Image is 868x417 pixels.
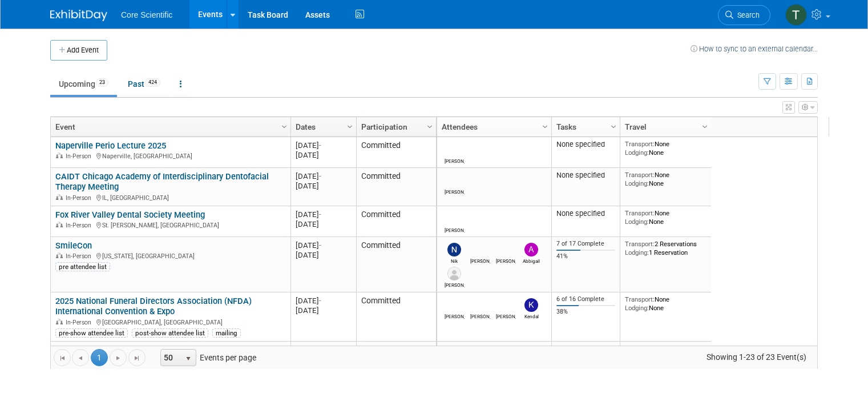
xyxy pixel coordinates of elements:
[50,73,117,95] a: Upcoming23
[447,174,461,187] img: Robert Dittmann
[625,179,649,187] span: Lodging:
[625,140,707,157] div: None None
[296,296,351,306] div: [DATE]
[161,350,180,366] span: 50
[625,209,707,226] div: None None
[280,122,289,131] span: Column Settings
[361,117,429,137] a: Participation
[319,172,321,181] span: -
[625,171,655,179] span: Transport:
[625,140,655,148] span: Transport:
[296,171,351,181] div: [DATE]
[524,298,538,312] img: Kendal Pobol
[319,296,321,305] span: -
[699,117,712,134] a: Column Settings
[345,122,354,131] span: Column Settings
[625,344,655,352] span: Transport:
[55,240,92,251] a: SmileCon
[55,171,269,193] a: CAIDT Chicago Academy of Interdisciplinary Dentofacial Therapy Meeting
[718,5,770,25] a: Search
[447,143,461,157] img: Robert Dittmann
[442,117,544,137] a: Attendees
[319,241,321,250] span: -
[55,210,205,220] a: Fox River Valley Dental Society Meeting
[66,153,95,160] span: In-Person
[72,349,89,366] a: Go to the previous page
[473,298,487,312] img: Mike McKenna
[625,248,649,256] span: Lodging:
[55,296,252,317] a: 2025 National Funeral Directors Association (NFDA) International Convention & Expo
[146,349,268,366] span: Events per page
[296,210,351,219] div: [DATE]
[785,4,807,26] img: Thila Pathma
[556,308,616,316] div: 38%
[445,256,465,264] div: Nik Koelblinger
[91,349,108,366] span: 1
[96,78,108,87] span: 23
[132,354,142,363] span: Go to the last page
[499,243,512,256] img: Dylan Gara
[499,298,512,312] img: Dylan Gara
[119,73,169,95] a: Past424
[55,141,166,151] a: Naperville Perio Lecture 2025
[445,226,465,233] div: Robert Dittmann
[356,342,436,372] td: Committed
[319,210,321,219] span: -
[145,78,160,87] span: 424
[625,171,707,187] div: None None
[278,117,291,134] a: Column Settings
[625,295,655,303] span: Transport:
[700,122,709,131] span: Column Settings
[625,240,655,248] span: Transport:
[556,140,616,149] div: None specified
[445,280,465,288] div: Alex Belshe
[50,40,107,61] button: Add Event
[691,45,818,53] a: How to sync to an external calendar...
[66,252,95,260] span: In-Person
[445,187,465,195] div: Robert Dittmann
[447,267,461,280] img: Alex Belshe
[470,312,490,319] div: Mike McKenna
[55,317,285,327] div: [GEOGRAPHIC_DATA], [GEOGRAPHIC_DATA]
[539,117,552,134] a: Column Settings
[524,243,538,256] img: Abbigail Belshe
[470,256,490,264] div: James Belshe
[424,117,437,134] a: Column Settings
[556,252,616,260] div: 41%
[625,117,704,137] a: Travel
[296,117,349,137] a: Dates
[319,141,321,150] span: -
[58,354,67,363] span: Go to the first page
[56,252,63,258] img: In-Person Event
[121,10,172,19] span: Core Scientific
[55,117,283,137] a: Event
[132,328,208,338] div: post-show attendee list
[356,137,436,168] td: Committed
[296,150,351,160] div: [DATE]
[55,151,285,161] div: Naperville, [GEOGRAPHIC_DATA]
[55,328,128,338] div: pre-show attendee list
[66,194,95,202] span: In-Person
[55,193,285,202] div: IL, [GEOGRAPHIC_DATA]
[356,237,436,292] td: Committed
[556,295,616,303] div: 6 of 16 Complete
[625,218,649,226] span: Lodging:
[556,171,616,180] div: None specified
[296,306,351,315] div: [DATE]
[496,256,516,264] div: Dylan Gara
[556,344,616,352] div: 5 of 15 Complete
[56,153,63,158] img: In-Person Event
[54,349,71,366] a: Go to the first page
[55,251,285,260] div: [US_STATE], [GEOGRAPHIC_DATA]
[66,222,95,229] span: In-Person
[66,319,95,326] span: In-Person
[55,345,136,355] a: Smile Together - DSO
[556,240,616,248] div: 7 of 17 Complete
[625,304,649,312] span: Lodging:
[56,319,63,324] img: In-Person Event
[296,219,351,229] div: [DATE]
[540,122,550,131] span: Column Settings
[56,194,63,200] img: In-Person Event
[625,240,707,256] div: 2 Reservations 1 Reservation
[625,209,655,217] span: Transport:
